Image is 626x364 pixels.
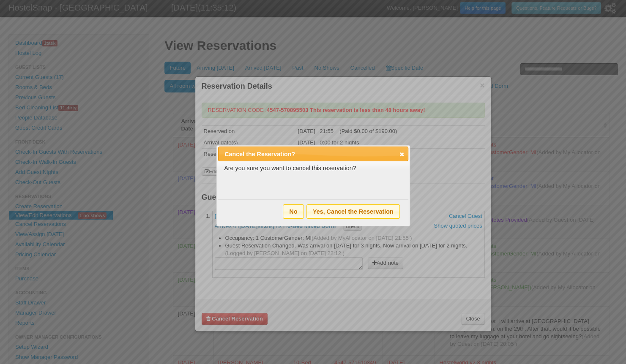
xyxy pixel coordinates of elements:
button: No [283,204,304,218]
span: close [398,151,405,158]
div: Are you sure you want to cancel this reservation? [218,161,408,196]
span: Cancel the Reservation? [224,150,295,158]
button: Yes, Cancel the Reservation [306,204,400,218]
a: close [397,150,406,158]
span: Yes, Cancel the Reservation [307,205,399,218]
span: No [283,205,303,218]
